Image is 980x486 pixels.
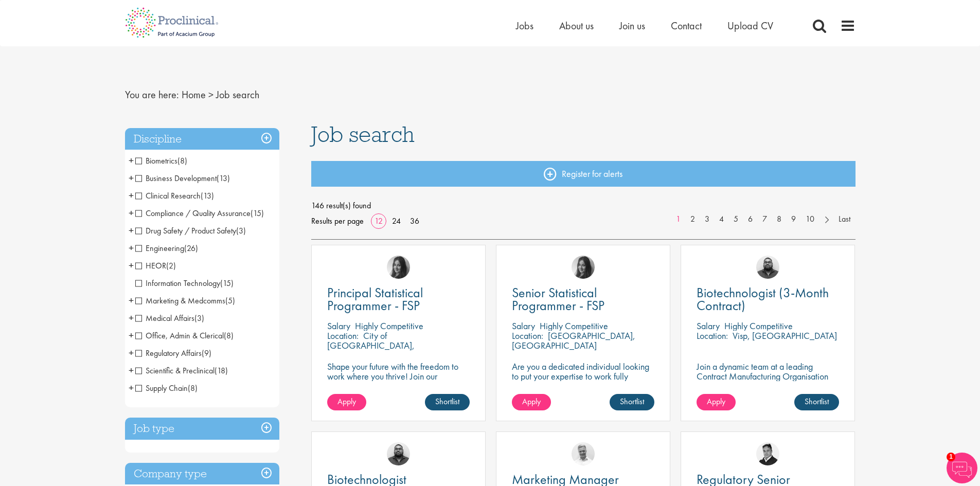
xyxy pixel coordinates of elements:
[311,120,415,148] span: Job search
[947,453,955,461] span: 1
[251,208,264,219] span: (15)
[216,88,259,101] span: Job search
[572,442,595,465] img: Joshua Bye
[512,320,535,332] span: Salary
[135,330,234,341] span: Office, Admin & Clerical
[800,213,819,225] a: 10
[129,293,134,308] span: +
[177,155,187,166] span: (8)
[208,88,213,101] span: >
[756,256,779,279] img: Ashley Bennett
[406,215,423,226] a: 36
[129,223,134,238] span: +
[697,284,829,314] span: Biotechnologist (3-Month Contract)
[327,330,359,341] span: Location:
[201,190,214,201] span: (13)
[129,363,134,378] span: +
[135,155,187,166] span: Biometrics
[610,394,654,410] a: Shortlist
[371,215,386,226] a: 12
[685,213,700,225] a: 2
[619,19,645,32] a: Join us
[512,284,604,314] span: Senior Statistical Programmer - FSP
[129,240,134,256] span: +
[135,173,217,184] span: Business Development
[224,330,234,341] span: (8)
[724,320,793,332] p: Highly Competitive
[512,330,543,341] span: Location:
[540,320,608,332] p: Highly Competitive
[236,225,246,236] span: (3)
[135,260,176,271] span: HEOR
[512,330,635,351] p: [GEOGRAPHIC_DATA], [GEOGRAPHIC_DATA]
[135,348,202,358] span: Regulatory Affairs
[772,213,787,225] a: 8
[135,155,177,166] span: Biometrics
[125,463,279,485] h3: Company type
[135,313,204,323] span: Medical Affairs
[697,320,720,332] span: Salary
[512,394,551,410] a: Apply
[733,330,837,341] p: Visp, [GEOGRAPHIC_DATA]
[311,161,856,187] a: Register for alerts
[135,243,198,254] span: Engineering
[947,453,977,483] img: Chatbot
[135,278,234,289] span: Information Technology
[387,256,410,279] img: Heidi Hennigan
[220,278,234,289] span: (15)
[135,330,224,341] span: Office, Admin & Clerical
[129,380,134,395] span: +
[327,320,350,332] span: Salary
[671,19,702,32] a: Contact
[697,394,736,410] a: Apply
[129,328,134,343] span: +
[512,286,654,312] a: Senior Statistical Programmer - FSP
[129,345,134,361] span: +
[135,383,188,393] span: Supply Chain
[522,396,541,407] span: Apply
[387,442,410,465] img: Ashley Bennett
[756,442,779,465] img: Peter Duvall
[194,313,204,323] span: (3)
[355,320,423,332] p: Highly Competitive
[125,88,179,101] span: You are here:
[327,394,366,410] a: Apply
[671,213,686,225] a: 1
[125,418,279,440] div: Job type
[559,19,594,32] a: About us
[707,396,725,407] span: Apply
[135,243,184,254] span: Engineering
[327,286,470,312] a: Principal Statistical Programmer - FSP
[135,278,220,289] span: Information Technology
[516,19,533,32] a: Jobs
[135,173,230,184] span: Business Development
[135,190,201,201] span: Clinical Research
[135,225,246,236] span: Drug Safety / Product Safety
[217,173,230,184] span: (13)
[697,286,839,312] a: Biotechnologist (3-Month Contract)
[572,256,595,279] a: Heidi Hennigan
[727,19,773,32] a: Upload CV
[188,383,198,393] span: (8)
[337,396,356,407] span: Apply
[714,213,729,225] a: 4
[129,170,134,186] span: +
[215,365,228,376] span: (18)
[794,394,839,410] a: Shortlist
[512,473,654,486] a: Marketing Manager
[135,383,198,393] span: Supply Chain
[129,188,134,203] span: +
[327,284,423,314] span: Principal Statistical Programmer - FSP
[728,213,743,225] a: 5
[786,213,801,225] a: 9
[833,213,856,225] a: Last
[125,128,279,150] h3: Discipline
[311,213,364,229] span: Results per page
